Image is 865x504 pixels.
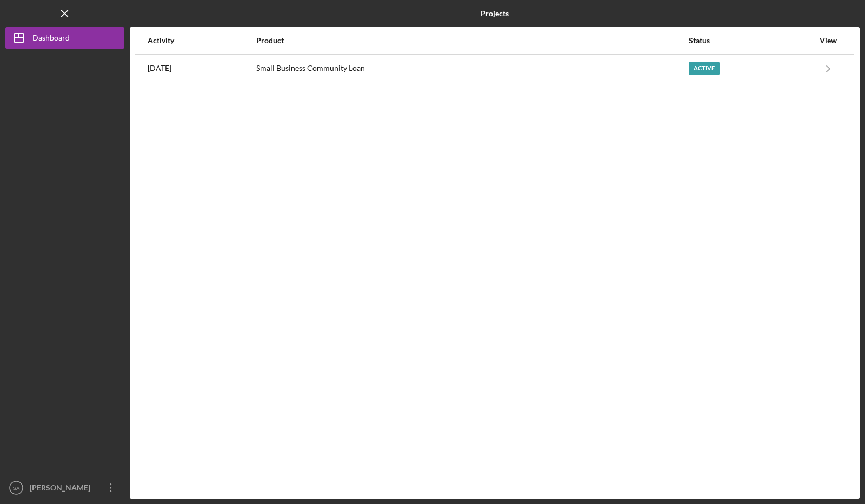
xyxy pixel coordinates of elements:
[27,477,97,501] div: [PERSON_NAME]
[815,36,842,45] div: View
[148,64,171,72] time: 2025-09-12 22:01
[13,485,20,491] text: SA
[689,36,814,45] div: Status
[256,55,688,82] div: Small Business Community Loan
[256,36,688,45] div: Product
[689,62,720,75] div: Active
[32,27,70,51] div: Dashboard
[481,9,509,18] b: Projects
[5,477,124,499] button: SA[PERSON_NAME]
[148,36,255,45] div: Activity
[5,27,124,49] button: Dashboard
